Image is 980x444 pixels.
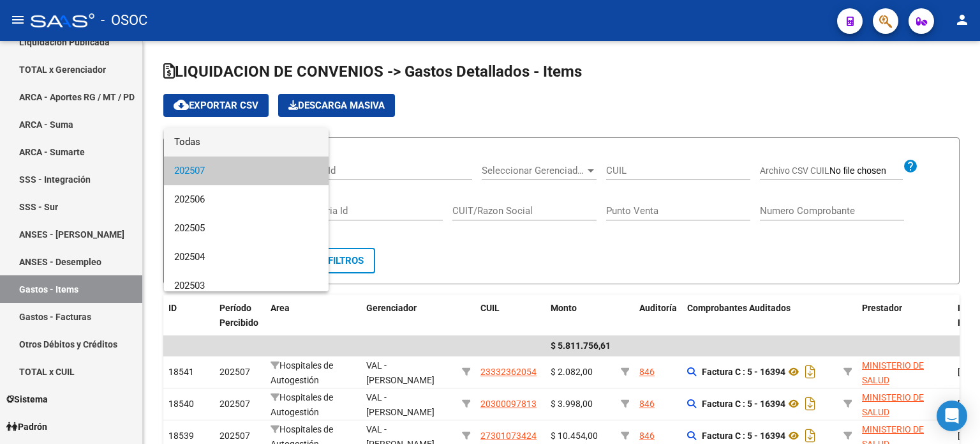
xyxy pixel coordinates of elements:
span: Todas [174,128,318,157]
span: 202505 [174,214,318,243]
div: Open Intercom Messenger [937,401,967,431]
span: 202504 [174,243,318,272]
span: 202503 [174,272,318,300]
span: 202506 [174,185,318,214]
span: 202507 [174,157,318,185]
